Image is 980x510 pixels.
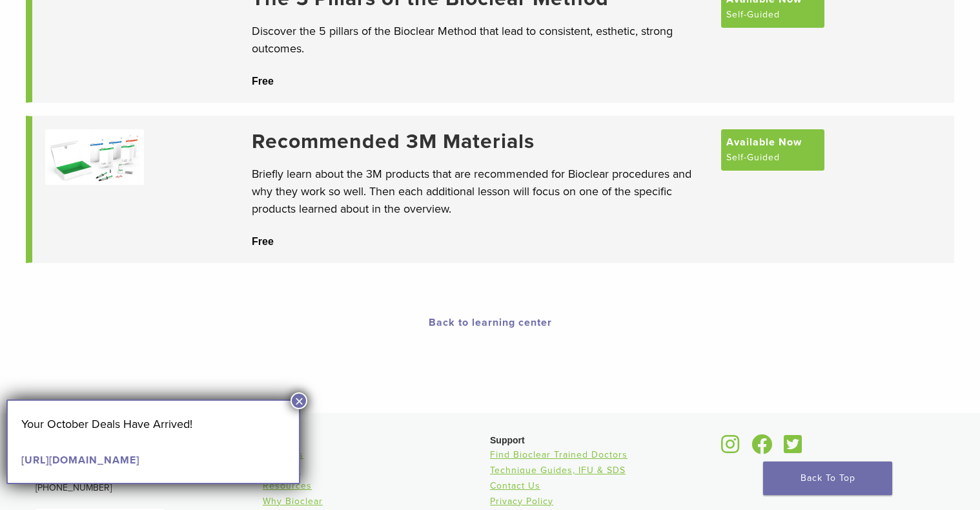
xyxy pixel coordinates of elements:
a: Why Bioclear [263,496,323,507]
a: Back to learning center [429,316,552,329]
span: Free [252,236,274,247]
a: [URL][DOMAIN_NAME] [21,454,139,467]
p: Discover the 5 pillars of the Bioclear Method that lead to consistent, esthetic, strong outcomes. [252,23,708,58]
span: Self-Guided [726,7,780,23]
a: Bioclear [747,442,777,455]
a: Back To Top [763,462,892,495]
a: Resources [263,480,312,491]
span: Available Now [726,134,802,150]
a: Available Now Self-Guided [721,129,824,171]
p: Your October Deals Have Arrived! [21,414,285,434]
a: Bioclear [717,442,744,455]
span: Self-Guided [726,150,780,165]
a: Recommended 3M Materials [252,129,708,154]
a: Bioclear [779,442,806,455]
button: Close [291,392,307,409]
span: Support [490,435,525,445]
a: Find Bioclear Trained Doctors [490,449,628,460]
p: Briefly learn about the 3M products that are recommended for Bioclear procedures and why they wor... [252,165,708,218]
span: Free [252,76,274,87]
a: Contact Us [490,480,540,491]
a: Privacy Policy [490,496,553,507]
a: Technique Guides, IFU & SDS [490,465,626,476]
